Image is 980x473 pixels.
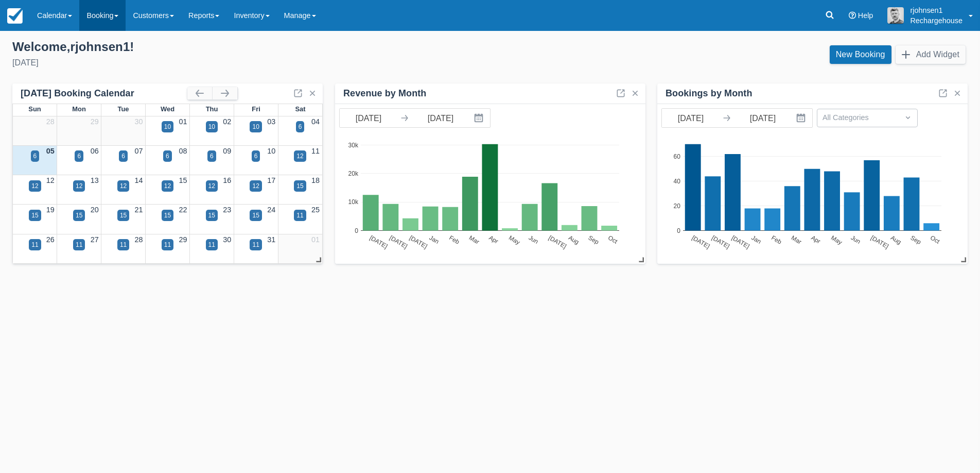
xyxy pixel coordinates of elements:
[179,176,187,184] a: 15
[164,240,171,249] div: 11
[208,240,215,249] div: 11
[91,206,99,214] a: 20
[135,235,143,244] a: 28
[223,147,231,155] a: 09
[896,45,966,64] button: Add Widget
[12,57,482,69] div: [DATE]
[120,211,127,220] div: 15
[164,211,171,220] div: 15
[46,176,55,184] a: 12
[72,105,86,113] span: Mon
[120,181,127,191] div: 12
[662,109,720,127] input: Start Date
[46,117,55,126] a: 28
[223,176,231,184] a: 16
[21,88,187,99] div: [DATE] Booking Calendar
[46,147,55,155] a: 05
[166,151,169,161] div: 6
[267,176,275,184] a: 17
[666,88,752,99] div: Bookings by Month
[31,211,38,220] div: 15
[135,176,143,184] a: 14
[208,122,215,131] div: 10
[311,147,320,155] a: 11
[28,105,41,113] span: Sun
[161,105,174,113] span: Wed
[223,235,231,244] a: 30
[910,15,962,26] p: Rechargehouse
[267,206,275,214] a: 24
[12,39,482,55] div: Welcome , rjohnsen1 !
[208,181,215,191] div: 12
[412,109,469,127] input: End Date
[76,211,82,220] div: 15
[91,235,99,244] a: 27
[267,117,275,126] a: 03
[267,235,275,244] a: 31
[91,147,99,155] a: 06
[311,117,320,126] a: 04
[223,206,231,214] a: 23
[179,206,187,214] a: 22
[887,7,904,24] img: A1
[31,240,38,249] div: 11
[76,181,82,191] div: 12
[296,151,303,161] div: 12
[206,105,218,113] span: Thu
[7,8,23,24] img: checkfront-main-nav-mini-logo.png
[252,240,259,249] div: 11
[179,117,187,126] a: 01
[46,235,55,244] a: 26
[208,211,215,220] div: 15
[849,12,856,19] i: Help
[33,151,37,161] div: 6
[164,181,171,191] div: 12
[311,206,320,214] a: 25
[296,211,303,220] div: 11
[91,176,99,184] a: 13
[858,11,873,20] span: Help
[267,147,275,155] a: 10
[343,88,426,99] div: Revenue by Month
[903,112,913,123] span: Dropdown icon
[311,176,320,184] a: 18
[135,147,143,155] a: 07
[135,206,143,214] a: 21
[77,151,81,161] div: 6
[252,211,259,220] div: 15
[296,181,303,191] div: 15
[252,181,259,191] div: 12
[252,105,260,113] span: Fri
[254,151,258,161] div: 6
[830,45,891,64] a: New Booking
[252,122,259,131] div: 10
[340,109,397,127] input: Start Date
[76,240,82,249] div: 11
[46,206,55,214] a: 19
[223,117,231,126] a: 02
[734,109,792,127] input: End Date
[135,117,143,126] a: 30
[910,5,962,15] p: rjohnsen1
[299,122,302,131] div: 6
[31,181,38,191] div: 12
[164,122,171,131] div: 10
[469,109,490,127] button: Interact with the calendar and add the check-in date for your trip.
[179,235,187,244] a: 29
[179,147,187,155] a: 08
[295,105,305,113] span: Sat
[120,240,127,249] div: 11
[792,109,812,127] button: Interact with the calendar and add the check-in date for your trip.
[117,105,129,113] span: Tue
[311,235,320,244] a: 01
[210,151,214,161] div: 6
[121,151,125,161] div: 6
[91,117,99,126] a: 29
